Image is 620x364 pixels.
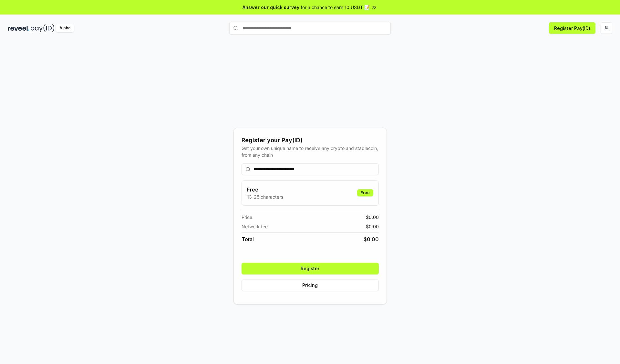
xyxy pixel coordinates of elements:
[247,193,283,200] p: 13-25 characters
[242,235,254,243] span: Total
[549,22,595,34] button: Register Pay(ID)
[366,223,379,230] span: $ 0.00
[366,214,379,221] span: $ 0.00
[301,4,370,11] span: for a chance to earn 10 USDT 📝
[242,136,379,145] div: Register your Pay(ID)
[357,189,373,196] div: Free
[243,4,299,11] span: Answer our quick survey
[242,214,252,221] span: Price
[247,186,283,193] h3: Free
[8,24,29,32] img: reveel_dark
[242,280,379,291] button: Pricing
[242,223,268,230] span: Network fee
[242,263,379,274] button: Register
[56,24,74,32] div: Alpha
[364,235,379,243] span: $ 0.00
[31,24,55,32] img: pay_id
[242,145,379,158] div: Get your own unique name to receive any crypto and stablecoin, from any chain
